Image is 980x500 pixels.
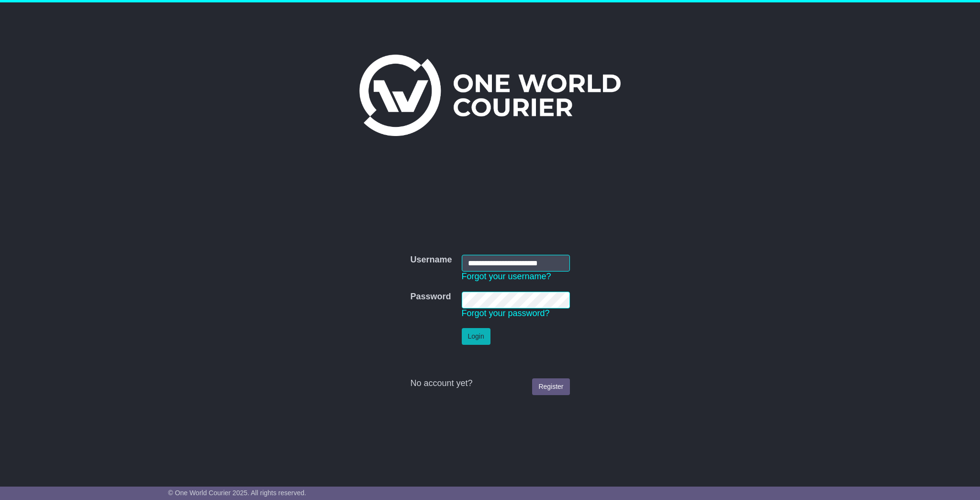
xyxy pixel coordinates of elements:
[410,292,451,302] label: Password
[168,489,306,497] span: © One World Courier 2025. All rights reserved.
[462,328,490,345] button: Login
[462,272,551,281] a: Forgot your username?
[410,378,569,389] div: No account yet?
[532,378,569,395] a: Register
[359,55,621,136] img: One World
[410,255,452,265] label: Username
[462,308,550,318] a: Forgot your password?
